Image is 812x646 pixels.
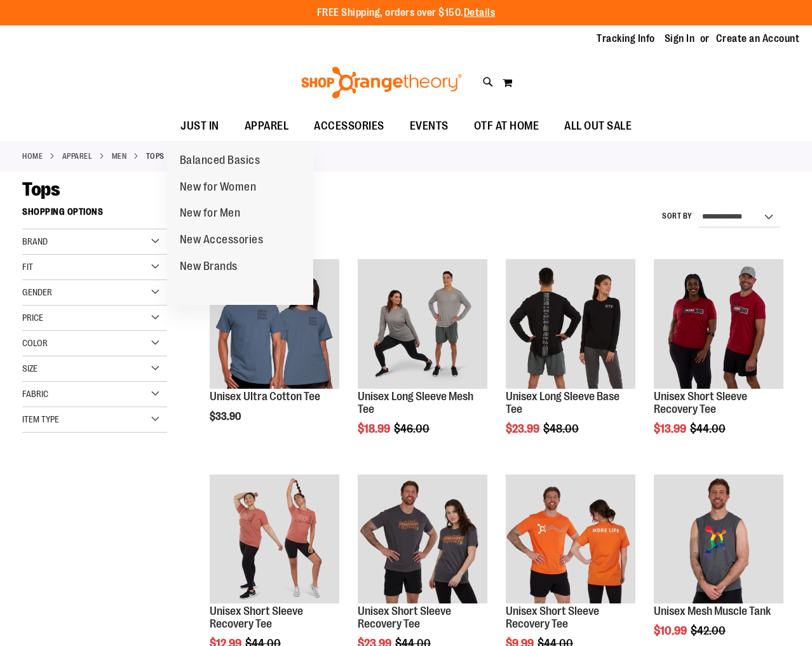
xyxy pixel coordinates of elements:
span: $18.99 [358,422,392,435]
a: Product image for Unisex SS Recovery Tee [654,259,783,391]
strong: Shopping Options [22,201,167,229]
span: $10.99 [654,624,689,637]
img: Shop Orangetheory [299,67,464,98]
span: $42.00 [691,624,727,637]
a: Home [22,151,43,162]
span: Brand [22,236,48,246]
span: New Accessories [180,233,264,249]
a: Sign In [665,32,695,46]
div: product [499,253,642,467]
a: Unisex Short Sleeve Recovery Tee [506,605,599,630]
a: Product image for Unisex Short Sleeve Recovery Tee [210,474,339,606]
span: Size [22,363,37,373]
a: Unisex Short Sleeve Recovery Tee [654,390,747,415]
span: Balanced Basics [180,154,261,170]
span: APPAREL [245,112,289,140]
span: Tops [22,178,60,200]
a: Create an Account [716,32,800,46]
span: Fit [22,262,33,272]
span: New for Men [180,206,241,222]
a: Details [464,7,496,18]
span: JUST IN [180,112,219,140]
a: APPAREL [62,151,93,162]
img: Product image for Unisex Short Sleeve Recovery Tee [506,474,635,604]
span: Gender [22,287,52,297]
span: $48.00 [543,422,581,435]
span: ACCESSORIES [314,112,384,140]
a: Product image for Unisex Long Sleeve Base Tee [506,259,635,391]
span: EVENTS [410,112,449,140]
span: New for Women [180,180,257,196]
span: ALL OUT SALE [564,112,632,140]
a: Product image for Unisex Mesh Muscle Tank [654,474,783,606]
a: Unisex Short Sleeve Recovery Tee [358,605,451,630]
a: Product image for Unisex Short Sleeve Recovery Tee [506,474,635,606]
a: Unisex Mesh Muscle Tank [654,605,771,617]
img: Unisex Ultra Cotton Tee [210,259,339,389]
span: $23.99 [506,422,541,435]
a: Unisex Short Sleeve Recovery Tee [210,605,303,630]
span: $46.00 [394,422,431,435]
strong: Tops [146,151,165,162]
img: Product image for Unisex Long Sleeve Base Tee [506,259,635,389]
span: $33.90 [210,411,243,422]
span: Item Type [22,414,59,424]
a: Unisex Long Sleeve Mesh Tee primary image [358,259,487,391]
a: MEN [112,151,127,162]
label: Sort By [662,211,693,222]
img: Product image for Unisex Short Sleeve Recovery Tee [210,474,339,604]
div: product [203,253,346,455]
span: $13.99 [654,422,688,435]
img: Product image for Unisex SS Recovery Tee [654,259,783,389]
a: Unisex Long Sleeve Base Tee [506,390,619,415]
img: Product image for Unisex Mesh Muscle Tank [654,474,783,604]
span: Price [22,313,43,323]
div: product [647,253,790,467]
a: Tracking Info [597,32,655,46]
span: OTF AT HOME [474,112,539,140]
img: Product image for Unisex Short Sleeve Recovery Tee [358,474,487,604]
div: product [351,253,494,467]
a: Unisex Ultra Cotton Tee [210,390,320,403]
span: Fabric [22,389,48,399]
span: Color [22,338,48,348]
a: Product image for Unisex Short Sleeve Recovery Tee [358,474,487,606]
a: Unisex Long Sleeve Mesh Tee [358,390,473,415]
img: Unisex Long Sleeve Mesh Tee primary image [358,259,487,389]
p: FREE Shipping, orders over $150. [317,6,496,20]
span: $44.00 [690,422,727,435]
span: New Brands [180,260,238,276]
a: Unisex Ultra Cotton Tee [210,259,339,391]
